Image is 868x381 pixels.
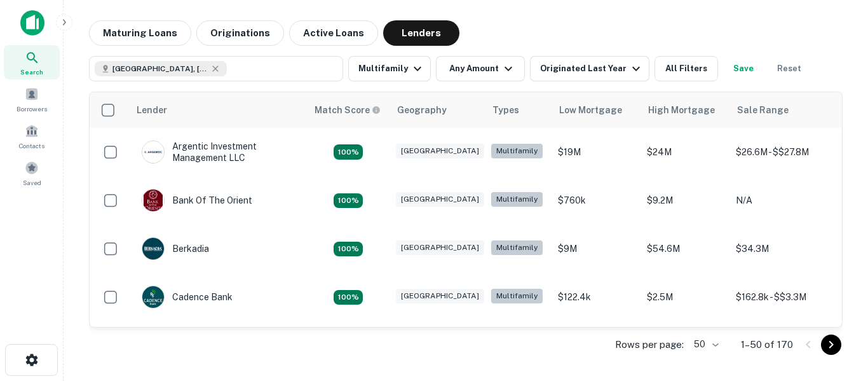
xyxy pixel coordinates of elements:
[396,289,484,303] div: [GEOGRAPHIC_DATA]
[334,290,363,305] div: Capitalize uses an advanced AI algorithm to match your search with the best lender. The match sco...
[4,119,60,153] a: Contacts
[641,176,729,225] td: $9.2M
[20,67,43,77] span: Search
[729,321,844,370] td: $425.6k - $$39.3M
[396,144,484,158] div: [GEOGRAPHIC_DATA]
[19,141,44,151] span: Contacts
[729,225,844,273] td: $34.3M
[4,45,60,80] a: Search
[334,242,363,257] div: Capitalize uses an advanced AI algorithm to match your search with the best lender. The match sco...
[20,10,44,36] img: capitalize-icon.png
[552,321,641,370] td: $320k
[142,141,294,163] div: Argentic Investment Management LLC
[315,103,381,117] div: Capitalize uses an advanced AI algorithm to match your search with the best lender. The match sco...
[804,279,868,340] iframe: Chat Widget
[492,102,519,118] div: Types
[137,102,167,118] div: Lender
[397,102,447,118] div: Geography
[723,56,764,81] button: Save your search to get updates of matches that match your search criteria.
[552,176,641,225] td: $760k
[142,190,164,211] img: picture
[552,273,641,321] td: $122.4k
[334,144,363,160] div: Capitalize uses an advanced AI algorithm to match your search with the best lender. The match sco...
[641,273,729,321] td: $2.5M
[729,128,844,176] td: $26.6M - $$27.8M
[129,92,307,128] th: Lender
[491,240,543,255] div: Multifamily
[142,286,164,308] img: picture
[648,102,715,118] div: High Mortgage
[4,82,60,116] a: Borrowers
[142,286,233,308] div: Cadence Bank
[315,103,378,117] h6: Match Score
[615,337,684,352] p: Rows per page:
[729,273,844,321] td: $162.8k - $$3.3M
[4,156,60,190] a: Saved
[289,20,378,46] button: Active Loans
[23,177,41,188] span: Saved
[540,61,644,76] div: Originated Last Year
[383,20,459,46] button: Lenders
[436,56,525,81] button: Any Amount
[641,225,729,273] td: $54.6M
[89,20,191,46] button: Maturing Loans
[89,56,343,81] button: [GEOGRAPHIC_DATA], [GEOGRAPHIC_DATA], [GEOGRAPHIC_DATA]
[654,56,718,81] button: All Filters
[689,335,721,354] div: 50
[559,102,622,118] div: Low Mortgage
[142,141,164,163] img: picture
[390,92,485,128] th: Geography
[530,56,649,81] button: Originated Last Year
[491,289,543,303] div: Multifamily
[769,56,810,81] button: Reset
[741,337,793,352] p: 1–50 of 170
[196,20,284,46] button: Originations
[334,193,363,209] div: Capitalize uses an advanced AI algorithm to match your search with the best lender. The match sco...
[396,240,484,255] div: [GEOGRAPHIC_DATA]
[485,92,552,128] th: Types
[142,189,252,212] div: Bank Of The Orient
[142,238,164,260] img: picture
[641,321,729,370] td: $31.4M
[17,104,47,114] span: Borrowers
[552,92,641,128] th: Low Mortgage
[641,92,729,128] th: High Mortgage
[729,176,844,225] td: N/A
[491,144,543,158] div: Multifamily
[396,192,484,207] div: [GEOGRAPHIC_DATA]
[491,192,543,207] div: Multifamily
[307,92,390,128] th: Capitalize uses an advanced AI algorithm to match your search with the best lender. The match sco...
[737,102,789,118] div: Sale Range
[729,92,844,128] th: Sale Range
[641,128,729,176] td: $24M
[552,225,641,273] td: $9M
[552,128,641,176] td: $19M
[348,56,431,81] button: Multifamily
[112,63,208,74] span: [GEOGRAPHIC_DATA], [GEOGRAPHIC_DATA], [GEOGRAPHIC_DATA]
[821,335,841,355] button: Go to next page
[142,237,209,260] div: Berkadia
